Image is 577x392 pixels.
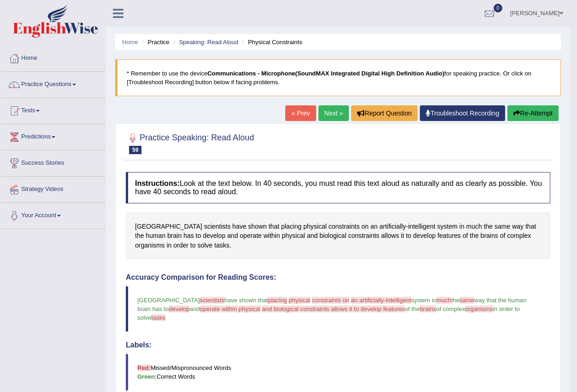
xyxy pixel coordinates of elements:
[281,222,301,231] span: Click to see word definition
[329,222,360,231] span: Click to see word definition
[269,222,279,231] span: Click to see word definition
[500,231,506,241] span: Click to see word definition
[207,70,444,77] b: Communications - Microphone(SoundMAX Integrated Digital High Definition Audio)
[0,124,106,147] a: Predictions
[351,297,411,304] span: an artificially-intelligent
[232,222,246,231] span: Click to see word definition
[129,146,141,154] span: 59
[167,231,182,241] span: Click to see word definition
[262,306,405,312] span: and biological constraints allows it to develop features
[307,231,318,241] span: Click to see word definition
[135,241,165,250] span: Click to see word definition
[318,105,349,121] a: Next »
[437,231,461,241] span: Click to see word definition
[465,306,493,312] span: organisms
[264,231,280,241] span: Click to see word definition
[203,231,225,241] span: Click to see word definition
[0,203,106,226] a: Your Account
[126,354,550,391] blockquote: Missed/Mispronounced Words Correct Words
[507,105,559,121] button: Re-Attempt
[189,306,200,312] span: and
[282,231,305,241] span: Click to see word definition
[126,131,254,154] h2: Practice Speaking: Read Aloud
[224,297,268,304] span: have shown that
[525,222,536,231] span: Click to see word definition
[0,177,106,200] a: Strategy Videos
[268,297,287,304] span: placing
[466,222,482,231] span: Click to see word definition
[122,39,138,46] a: Home
[436,297,451,304] span: much
[240,231,261,241] span: Click to see word definition
[463,231,468,241] span: Click to see word definition
[135,231,144,241] span: Click to see word definition
[288,297,310,304] span: physical
[459,297,474,304] span: same
[169,306,190,312] span: develop
[379,222,406,231] span: Click to see word definition
[381,231,399,241] span: Click to see word definition
[411,297,436,304] span: system in
[126,172,550,203] h4: Look at the text below. In 40 seconds, you must read this text aloud as naturally and as clearly ...
[405,306,420,312] span: of the
[200,297,224,304] span: scientists
[495,222,510,231] span: Click to see word definition
[227,231,238,241] span: Click to see word definition
[319,231,346,241] span: Click to see word definition
[348,231,379,241] span: Click to see word definition
[420,105,505,121] a: Troubleshoot Recording
[196,231,201,241] span: Click to see word definition
[436,306,465,312] span: of complex
[413,231,436,241] span: Click to see word definition
[140,38,169,46] li: Practice
[183,231,194,241] span: Click to see word definition
[371,222,378,231] span: Click to see word definition
[146,231,165,241] span: Click to see word definition
[115,59,561,96] blockquote: * Remember to use the device for speaking practice. Or click on [Troubleshoot Recording] button b...
[0,150,106,173] a: Success Stories
[126,213,550,259] div: - .
[137,373,157,380] b: Green:
[459,222,465,231] span: Click to see word definition
[214,241,230,250] span: Click to see word definition
[0,72,106,95] a: Practice Questions
[126,341,550,349] h4: Labels:
[470,231,478,241] span: Click to see word definition
[137,297,200,304] span: [GEOGRAPHIC_DATA]
[401,231,404,241] span: Click to see word definition
[151,314,165,321] span: tasks
[166,241,171,250] span: Click to see word definition
[437,222,458,231] span: Click to see word definition
[200,306,260,312] span: operate within physical
[204,222,231,231] span: Click to see word definition
[406,231,412,241] span: Click to see word definition
[312,297,349,304] span: constraints on
[303,222,327,231] span: Click to see word definition
[484,222,493,231] span: Click to see word definition
[173,241,188,250] span: Click to see word definition
[361,222,369,231] span: Click to see word definition
[0,46,106,69] a: Home
[126,273,550,282] h4: Accuracy Comparison for Reading Scores:
[507,231,531,241] span: Click to see word definition
[494,4,503,12] span: 0
[137,364,151,371] b: Red:
[135,222,202,231] span: Click to see word definition
[420,306,436,312] span: brains
[197,241,212,250] span: Click to see word definition
[285,105,316,121] a: « Prev
[248,222,266,231] span: Click to see word definition
[512,222,524,231] span: Click to see word definition
[408,222,435,231] span: Click to see word definition
[481,231,498,241] span: Click to see word definition
[179,39,238,46] a: Speaking: Read Aloud
[135,179,180,187] b: Instructions:
[351,105,418,121] button: Report Question
[0,98,106,121] a: Tests
[240,38,302,46] li: Physical Constraints
[451,297,459,304] span: the
[190,241,196,250] span: Click to see word definition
